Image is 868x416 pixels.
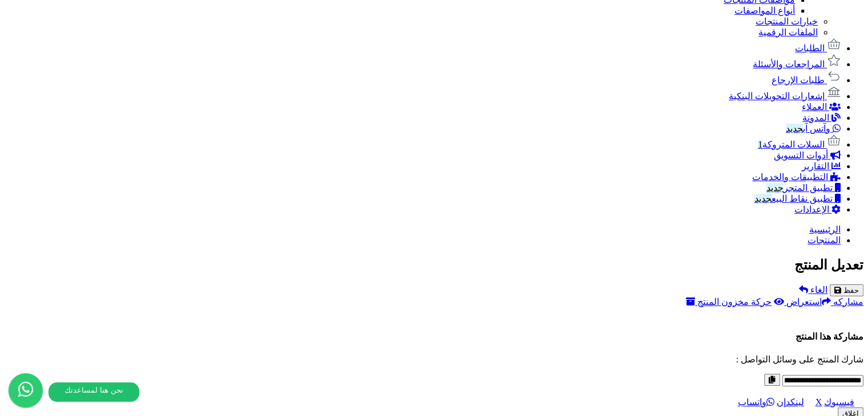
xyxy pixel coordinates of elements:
a: المدونة [802,113,841,123]
span: جديد [754,194,772,203]
p: شارك المنتج على وسائل التواصل : [5,354,863,365]
a: الغاء [799,285,827,295]
span: استعراض [786,297,822,307]
a: خيارات المنتجات [756,17,818,26]
a: X [815,397,822,407]
a: السلات المتروكة1 [758,140,841,149]
span: طلبات الإرجاع [772,75,825,85]
a: أنواع المواصفات [734,6,795,15]
span: التطبيقات والخدمات [752,172,828,182]
a: مشاركه [822,297,863,307]
span: 1 [758,140,762,149]
button: حفظ [830,284,863,296]
a: إشعارات التحويلات البنكية [729,91,841,101]
span: وآتس آب [786,124,830,133]
span: تطبيق المتجر [766,183,833,193]
a: وآتس آبجديد [786,124,841,133]
a: فيسبوك [824,397,863,407]
h2: تعديل المنتج [5,257,863,273]
a: الملفات الرقمية [758,27,818,37]
a: طلبات الإرجاع [772,75,841,85]
a: التقارير [802,161,841,171]
span: المراجعات والأسئلة [753,59,825,69]
a: المراجعات والأسئلة [753,59,841,69]
span: المدونة [802,113,829,123]
a: أدوات التسويق [774,150,841,160]
span: إشعارات التحويلات البنكية [729,91,825,101]
a: تطبيق نقاط البيعجديد [754,194,841,203]
a: حركة مخزون المنتج [686,297,772,307]
a: الطلبات [795,43,841,53]
span: حفظ [843,286,859,295]
a: واتساب [737,397,774,407]
span: تطبيق نقاط البيع [754,194,833,203]
a: الرئيسية [809,225,841,234]
span: الطلبات [795,43,825,53]
span: مشاركه [833,297,863,307]
a: المنتجات [808,235,841,245]
span: جديد [766,183,784,193]
span: العملاء [802,102,827,112]
span: التقارير [802,161,829,171]
span: جديد [786,124,803,133]
a: استعراض [774,297,822,307]
span: الإعدادات [794,205,829,214]
a: التطبيقات والخدمات [752,172,841,182]
h4: مشاركة هذا المنتج [5,331,863,342]
span: الغاء [810,285,827,295]
a: تطبيق المتجرجديد [766,183,841,193]
span: أدوات التسويق [774,150,828,160]
a: لينكدإن [776,397,813,407]
a: العملاء [802,102,841,112]
span: السلات المتروكة [758,140,825,149]
a: الإعدادات [794,205,841,214]
span: حركة مخزون المنتج [697,297,772,307]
